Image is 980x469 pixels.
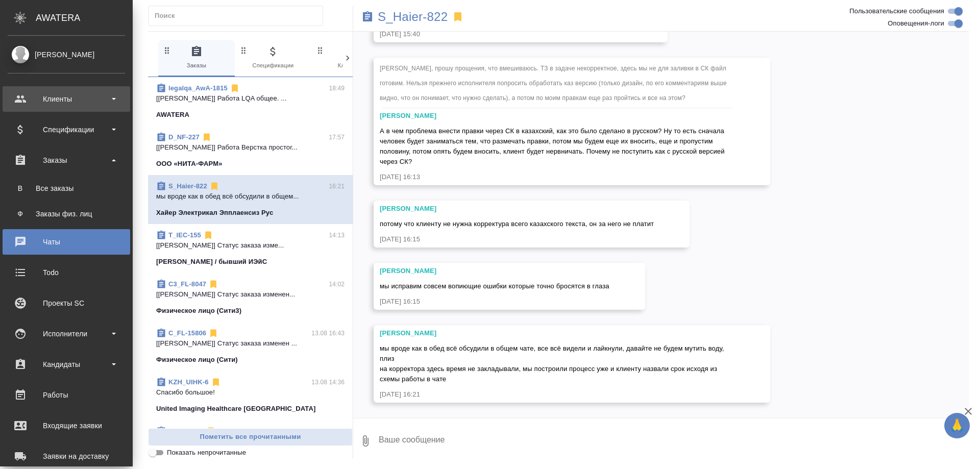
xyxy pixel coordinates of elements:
[311,328,345,338] p: 13.08 16:43
[202,132,212,142] svg: Отписаться
[148,420,353,469] div: SM_WSP-312.08 16:37[[PERSON_NAME]] Статус заказа изменен на...[GEOGRAPHIC_DATA]
[148,322,353,371] div: C_FL-1580613.08 16:43[[PERSON_NAME]] Статус заказа изменен ...Физическое лицо (Сити)
[156,306,241,316] p: Физическое лицо (Сити3)
[380,266,609,276] div: [PERSON_NAME]
[8,122,125,137] div: Спецификации
[156,159,223,169] p: ООО «НИТА-ФАРМ»
[329,181,345,191] p: 16:21
[230,83,240,93] svg: Отписаться
[380,344,726,383] span: мы вроде как в обед всё обсудили в общем чате, все всё видели и лайкнули, давайте не будем мутить...
[315,45,325,55] svg: Зажми и перетащи, чтобы поменять порядок вкладок
[8,204,125,224] a: ФЗаказы физ. лиц
[329,230,345,240] p: 14:13
[311,426,345,436] p: 12.08 16:37
[208,328,218,338] svg: Отписаться
[380,204,654,214] div: [PERSON_NAME]
[156,387,345,398] p: Спасибо большое!
[380,389,734,400] div: [DATE] 16:21
[208,279,218,289] svg: Отписаться
[329,279,345,289] p: 14:02
[156,191,345,202] p: мы вроде как в обед всё обсудили в общем...
[154,431,347,443] span: Пометить все прочитанными
[8,234,125,250] div: Чаты
[13,183,120,193] div: Все заказы
[156,404,315,414] p: United Imaging Healthcare [GEOGRAPHIC_DATA]
[380,234,654,244] div: [DATE] 16:15
[162,45,231,70] span: Заказы
[148,371,353,420] div: KZH_UIHK-613.08 14:36Спасибо большое!United Imaging Healthcare [GEOGRAPHIC_DATA]
[8,357,125,372] div: Кандидаты
[380,282,609,290] span: мы исправим совсем вопиющие ошибки которые точно бросятся в глаза
[168,133,200,141] a: D_NF-227
[168,280,206,288] a: C3_FL-8047
[167,448,246,458] span: Показать непрочитанные
[888,18,944,29] span: Оповещения-логи
[380,127,726,165] span: А в чем проблема внести правки через СК в казахский, как это было сделано в русском? Ну то есть с...
[849,6,944,16] span: Пользовательские сообщения
[239,45,249,55] svg: Зажми и перетащи, чтобы поменять порядок вкладок
[8,178,125,199] a: ВВсе заказы
[156,93,345,104] p: [[PERSON_NAME]] Работа LQA общее. ...
[380,328,734,338] div: [PERSON_NAME]
[8,91,125,107] div: Клиенты
[148,428,353,446] button: Пометить все прочитанными
[311,377,345,387] p: 13.08 14:36
[36,8,133,28] div: AWATERA
[156,257,267,267] p: [PERSON_NAME] / бывший ИЭйС
[155,9,323,23] input: Поиск
[8,49,125,60] div: [PERSON_NAME]
[3,382,130,408] a: Работы
[148,126,353,175] div: D_NF-22717:57[[PERSON_NAME]] Работа Верстка простог...ООО «НИТА-ФАРМ»
[148,175,353,224] div: S_Haier-82216:21мы вроде как в обед всё обсудили в общем...Хайер Электрикал Эпплаенсиз Рус
[8,387,125,403] div: Работы
[8,153,125,168] div: Заказы
[378,12,448,22] a: S_Haier-822
[168,84,228,92] a: legalqa_AwA-1815
[206,426,216,436] svg: Отписаться
[168,378,209,386] a: KZH_UIHK-6
[156,142,345,153] p: [[PERSON_NAME]] Работа Верстка простог...
[168,182,207,190] a: S_Haier-822
[148,77,353,126] div: legalqa_AwA-181518:49[[PERSON_NAME]] Работа LQA общее. ...AWATERA
[8,449,125,464] div: Заявки на доставку
[3,260,130,285] a: Todo
[8,265,125,280] div: Todo
[239,45,307,70] span: Спецификации
[156,208,273,218] p: Хайер Электрикал Эпплаенсиз Рус
[3,229,130,255] a: Чаты
[148,224,353,273] div: T_IEC-15514:13[[PERSON_NAME]] Статус заказа изме...[PERSON_NAME] / бывший ИЭйС
[13,209,120,219] div: Заказы физ. лиц
[380,111,734,121] div: [PERSON_NAME]
[156,338,345,349] p: [[PERSON_NAME]] Статус заказа изменен ...
[948,415,966,436] span: 🙏
[211,377,221,387] svg: Отписаться
[168,427,204,435] a: SM_WSP-3
[8,295,125,311] div: Проекты SC
[156,289,345,300] p: [[PERSON_NAME]] Статус заказа изменен...
[168,231,201,239] a: T_IEC-155
[329,83,345,93] p: 18:49
[203,230,213,240] svg: Отписаться
[315,45,384,70] span: Клиенты
[156,110,189,120] p: AWATERA
[380,172,734,182] div: [DATE] 16:13
[3,290,130,316] a: Проекты SC
[380,29,632,39] div: [DATE] 15:40
[380,297,609,307] div: [DATE] 16:15
[380,220,654,228] span: потому что клиенту не нужна корректура всего казахского текста, он за него не платит
[168,329,206,337] a: C_FL-15806
[162,45,172,55] svg: Зажми и перетащи, чтобы поменять порядок вкладок
[944,413,970,438] button: 🙏
[156,240,345,251] p: [[PERSON_NAME]] Статус заказа изме...
[329,132,345,142] p: 17:57
[8,418,125,433] div: Входящие заявки
[380,65,728,102] span: [PERSON_NAME], прошу прощения, что вмешиваюсь. ТЗ в задаче некорректное, здесь мы не для заливки ...
[148,273,353,322] div: C3_FL-804714:02[[PERSON_NAME]] Статус заказа изменен...Физическое лицо (Сити3)
[3,443,130,469] a: Заявки на доставку
[3,413,130,438] a: Входящие заявки
[156,355,238,365] p: Физическое лицо (Сити)
[8,326,125,341] div: Исполнители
